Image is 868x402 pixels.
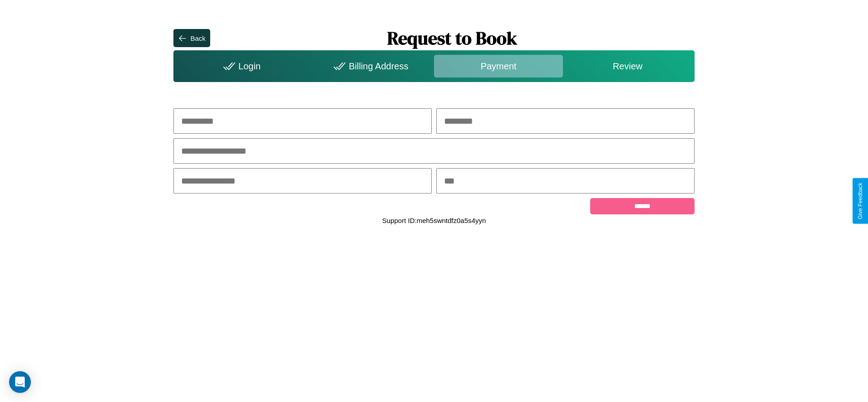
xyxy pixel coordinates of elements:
p: Support ID: meh5swntdfz0a5s4yyn [382,214,486,227]
div: Login [176,55,305,77]
div: Payment [434,55,563,77]
div: Billing Address [305,55,434,77]
div: Review [563,55,692,77]
h1: Request to Book [210,26,695,50]
button: Back [173,29,210,47]
div: Open Intercom Messenger [9,371,31,393]
div: Back [190,34,205,42]
div: Give Feedback [857,183,863,219]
